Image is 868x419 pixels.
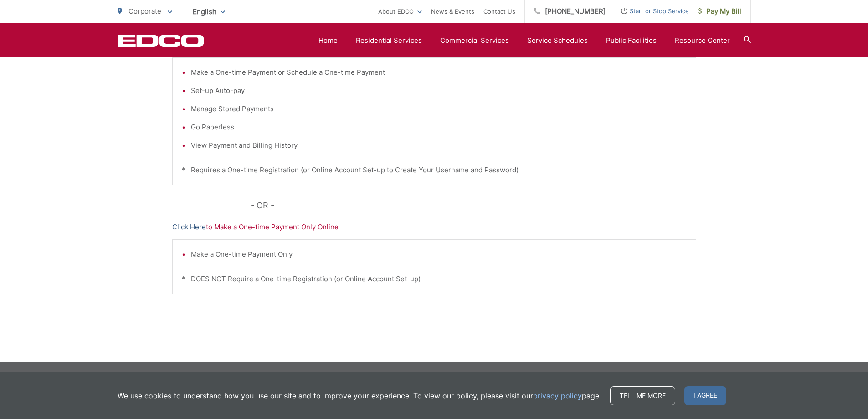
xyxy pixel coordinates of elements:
[684,386,726,405] span: I agree
[191,122,687,133] li: Go Paperless
[606,35,657,46] a: Public Facilities
[191,103,687,114] li: Manage Stored Payments
[191,140,687,151] li: View Payment and Billing History
[527,35,588,46] a: Service Schedules
[318,35,338,46] a: Home
[118,34,204,47] a: EDCD logo. Return to the homepage.
[251,199,696,212] p: - OR -
[483,6,515,17] a: Contact Us
[191,67,687,78] li: Make a One-time Payment or Schedule a One-time Payment
[431,6,474,17] a: News & Events
[675,35,730,46] a: Resource Center
[610,386,675,405] a: Tell me more
[186,4,232,20] span: English
[128,7,161,16] span: Corporate
[172,222,696,233] p: to Make a One-time Payment Only Online
[172,222,206,233] a: Click Here
[533,390,582,401] a: privacy policy
[182,165,687,176] p: * Requires a One-time Registration (or Online Account Set-up to Create Your Username and Password)
[440,35,509,46] a: Commercial Services
[356,35,422,46] a: Residential Services
[182,274,687,285] p: * DOES NOT Require a One-time Registration (or Online Account Set-up)
[118,390,601,401] p: We use cookies to understand how you use our site and to improve your experience. To view our pol...
[191,249,687,260] li: Make a One-time Payment Only
[378,6,422,17] a: About EDCO
[698,6,741,17] span: Pay My Bill
[191,85,687,96] li: Set-up Auto-pay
